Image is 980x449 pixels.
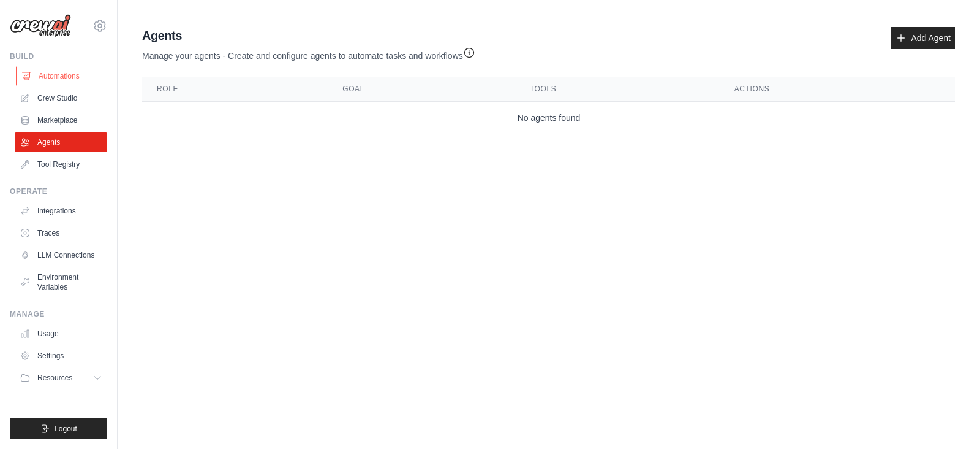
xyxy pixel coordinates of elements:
[15,88,107,108] a: Crew Studio
[891,27,956,49] a: Add Agent
[15,346,107,366] a: Settings
[10,52,107,61] div: Build
[15,110,107,130] a: Marketplace
[15,267,107,297] a: Environment Variables
[10,309,107,319] div: Manage
[142,44,475,62] p: Manage your agents - Create and configure agents to automate tasks and workflows
[328,77,515,102] th: Goal
[15,223,107,243] a: Traces
[142,102,956,134] td: No agents found
[37,373,72,383] span: Resources
[10,418,107,439] button: Logout
[515,77,720,102] th: Tools
[10,14,71,37] img: Logo
[720,77,956,102] th: Actions
[15,155,107,174] a: Tool Registry
[10,186,107,196] div: Operate
[15,132,107,152] a: Agents
[142,77,328,102] th: Role
[142,27,475,44] h2: Agents
[15,324,107,343] a: Usage
[15,201,107,221] a: Integrations
[15,245,107,265] a: LLM Connections
[15,368,107,388] button: Resources
[16,66,108,86] a: Automations
[55,424,77,434] span: Logout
